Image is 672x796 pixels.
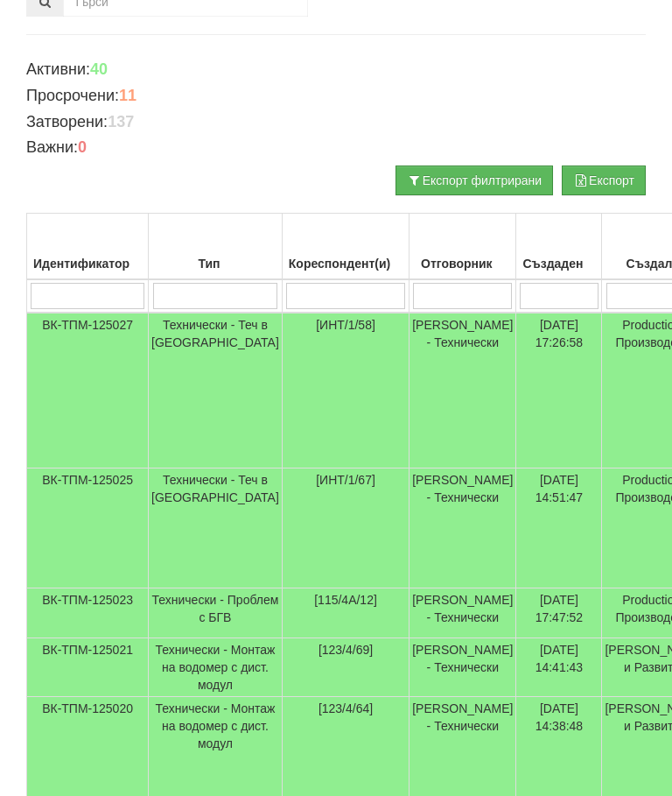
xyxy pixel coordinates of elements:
[26,61,646,79] h4: Активни:
[27,313,149,468] td: ВК-ТПМ-125027
[27,588,149,638] td: ВК-ТПМ-125023
[282,214,409,280] th: Кореспондент(и): No sort applied, activate to apply an ascending sort
[409,588,516,638] td: [PERSON_NAME] - Технически
[409,313,516,468] td: [PERSON_NAME] - Технически
[516,468,602,588] td: [DATE] 14:51:47
[314,593,377,607] span: [115/4А/12]
[516,214,602,280] th: Създаден: No sort applied, activate to apply an ascending sort
[26,114,646,131] h4: Затворени:
[395,166,553,195] button: Експорт филтрирани
[78,138,87,156] b: 0
[26,88,646,105] h4: Просрочени:
[316,473,375,487] span: [ИНТ/1/67]
[119,87,136,104] b: 11
[562,166,646,195] button: Експорт
[30,251,145,276] div: Идентификатор
[149,313,283,468] td: Технически - Теч в [GEOGRAPHIC_DATA]
[149,468,283,588] td: Технически - Теч в [GEOGRAPHIC_DATA]
[318,701,373,715] span: [123/4/64]
[318,643,373,657] span: [123/4/69]
[409,638,516,697] td: [PERSON_NAME] - Технически
[516,638,602,697] td: [DATE] 14:41:43
[516,313,602,468] td: [DATE] 17:26:58
[27,468,149,588] td: ВК-ТПМ-125025
[516,588,602,638] td: [DATE] 17:47:52
[151,251,279,276] div: Тип
[409,214,516,280] th: Отговорник: No sort applied, activate to apply an ascending sort
[519,251,598,276] div: Създаден
[285,251,406,276] div: Кореспондент(и)
[149,214,283,280] th: Тип: No sort applied, activate to apply an ascending sort
[27,214,149,280] th: Идентификатор: No sort applied, activate to apply an ascending sort
[409,468,516,588] td: [PERSON_NAME] - Технически
[90,60,108,78] b: 40
[26,139,646,157] h4: Важни:
[412,251,513,276] div: Отговорник
[27,638,149,697] td: ВК-ТПМ-125021
[149,588,283,638] td: Технически - Проблем с БГВ
[149,638,283,697] td: Технически - Монтаж на водомер с дист. модул
[108,113,134,130] b: 137
[316,318,375,332] span: [ИНТ/1/58]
